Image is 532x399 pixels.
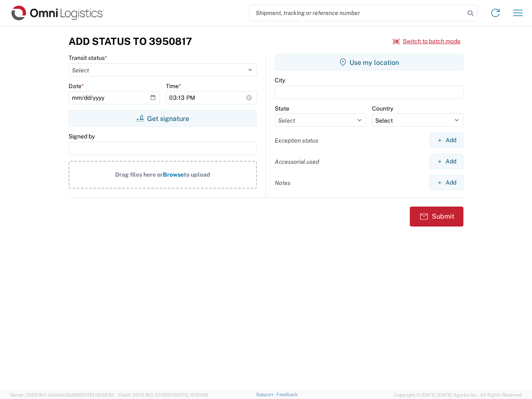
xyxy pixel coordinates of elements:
[174,392,208,397] span: [DATE] 10:20:09
[430,175,463,190] button: Add
[69,82,84,90] label: Date
[275,76,285,84] label: City
[275,54,463,71] button: Use my location
[275,105,289,112] label: State
[275,137,318,144] label: Exception status
[69,35,192,47] h3: Add Status to 3950817
[430,133,463,148] button: Add
[276,392,298,397] a: Feedback
[410,207,463,227] button: Submit
[79,392,114,397] span: [DATE] 09:52:52
[275,158,319,165] label: Accessorial used
[372,105,393,112] label: Country
[256,392,277,397] a: Support
[10,392,114,397] span: Server: 2025.18.0-bb0e0c2bd68
[275,179,291,187] label: Notes
[69,110,257,127] button: Get signature
[118,392,208,397] span: Client: 2025.18.0-27d3021
[393,34,461,48] button: Switch to batch mode
[166,82,181,90] label: Time
[69,54,107,62] label: Transit status
[115,171,163,178] span: Drag files here or
[69,133,95,140] label: Signed by
[430,154,463,169] button: Add
[249,5,465,21] input: Shipment, tracking or reference number
[394,391,522,399] span: Copyright © [DATE]-[DATE] Agistix Inc., All Rights Reserved
[184,171,210,178] span: to upload
[163,171,184,178] span: Browse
